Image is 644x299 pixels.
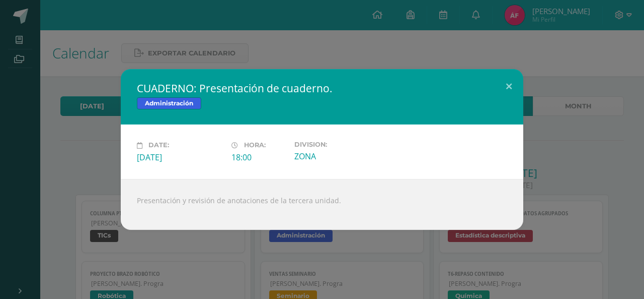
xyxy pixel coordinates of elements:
[294,141,381,148] label: Division:
[231,152,286,163] div: 18:00
[495,69,523,103] button: Close (Esc)
[244,142,266,149] span: Hora:
[148,142,169,149] span: Date:
[137,81,507,95] h2: CUADERNO: Presentación de cuaderno.
[137,152,223,163] div: [DATE]
[137,97,201,109] span: Administración
[294,151,381,162] div: ZONA
[121,179,523,230] div: Presentación y revisión de anotaciones de la tercera unidad.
